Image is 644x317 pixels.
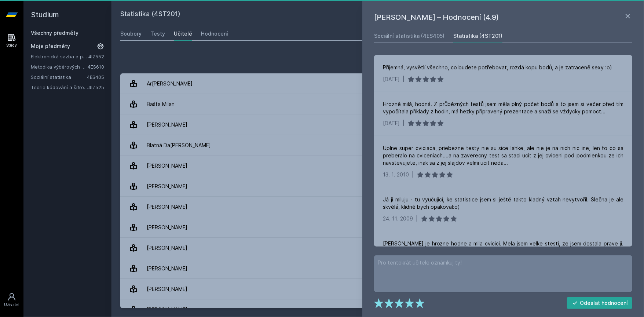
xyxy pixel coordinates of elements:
a: Bašta Milan 50 hodnocení 5.0 [120,94,635,114]
div: | [403,76,405,83]
div: Příjemná, vysvětlí všechno, co budete potřebovat, rozdá kopu bodů, a je zatraceně sexy :o) [383,64,612,71]
a: Učitelé [174,26,192,41]
a: Ar[PERSON_NAME] 38 hodnocení 4.9 [120,73,635,94]
a: [PERSON_NAME] 3 hodnocení 5.0 [120,279,635,299]
a: Metodika výběrových šetření [31,63,88,70]
div: [PERSON_NAME] je hrozne hodne a mila cvicici. Mela jsem velke stesti, ze jsem dostala prave ji. V... [383,240,623,255]
a: Blatná Da[PERSON_NAME] 4 hodnocení 3.8 [120,135,635,156]
div: Study [7,43,17,48]
button: Odeslat hodnocení [567,297,633,309]
span: Moje předměty [31,43,70,50]
a: [PERSON_NAME] [120,156,635,176]
a: Hodnocení [201,26,228,41]
a: 4ES610 [88,64,104,70]
div: [PERSON_NAME] [147,158,187,173]
div: Uživatel [4,302,19,307]
div: Uplne super cviciaca, priebezne testy nie su sice lahke, ale nie je na nich nic ine, len to co sa... [383,145,623,167]
a: Elektronická sazba a publikování [31,53,88,60]
div: Bašta Milan [147,97,175,112]
h2: Statistika (4ST201) [120,9,553,21]
div: [PERSON_NAME] [147,179,187,194]
div: [PERSON_NAME] [147,282,187,296]
div: | [416,215,418,222]
a: Soubory [120,26,142,41]
a: [PERSON_NAME] 13 hodnocení 4.8 [120,217,635,238]
a: Sociální statistika [31,73,87,81]
div: [PERSON_NAME] [147,200,187,214]
a: Teorie kódování a šifrování [31,84,88,91]
a: [PERSON_NAME] 2 hodnocení 3.0 [120,197,635,217]
a: 4ES405 [87,74,104,80]
a: Testy [150,26,165,41]
a: [PERSON_NAME] 2 hodnocení 3.5 [120,238,635,258]
div: Hodnocení [201,30,228,37]
div: [DATE] [383,120,400,127]
div: [PERSON_NAME] [147,241,187,255]
div: Hrozně milá, hodná. Z průbězných testů jsem měla plný počet bodů a to jsem si večer před tím vypo... [383,101,623,115]
a: Study [1,29,22,52]
div: [PERSON_NAME] [147,261,187,276]
div: | [412,171,414,178]
div: [DATE] [383,76,400,83]
div: [PERSON_NAME] [147,117,187,132]
div: 24. 11. 2009 [383,215,413,222]
a: [PERSON_NAME] 1 hodnocení 4.0 [120,176,635,197]
div: Blatná Da[PERSON_NAME] [147,138,211,153]
a: Uživatel [1,289,22,311]
a: [PERSON_NAME] 9 hodnocení 3.4 [120,258,635,279]
div: Já ji miluju - tu vyučující, ke statistice jsem si ještě takto kladný vztah nevytvořil. Slečna je... [383,196,623,211]
div: | [403,120,405,127]
div: [PERSON_NAME] [147,220,187,235]
a: 4IZ552 [88,54,104,59]
a: Všechny předměty [31,30,78,36]
div: Testy [150,30,165,37]
a: 4IZ525 [88,84,104,90]
div: 13. 1. 2010 [383,171,409,178]
div: Učitelé [174,30,192,37]
div: [PERSON_NAME] [147,302,187,317]
a: [PERSON_NAME] 2 hodnocení 1.0 [120,114,635,135]
div: Soubory [120,30,142,37]
div: Ar[PERSON_NAME] [147,76,193,91]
